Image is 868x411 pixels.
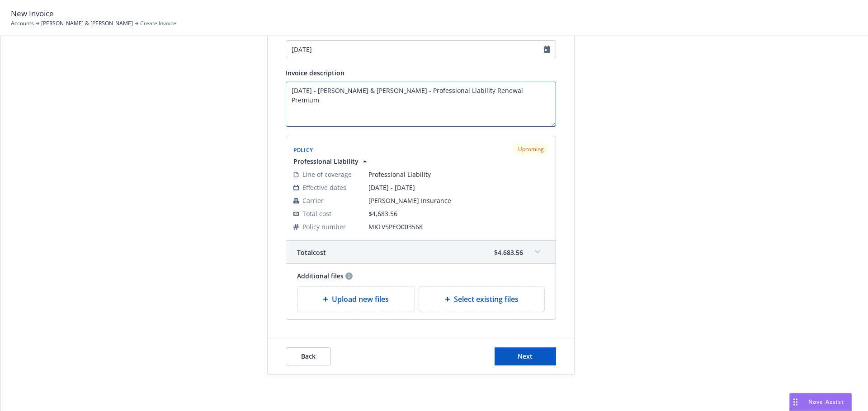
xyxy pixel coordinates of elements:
[302,183,346,192] span: Effective dates
[297,248,326,257] span: Total cost
[302,209,331,218] span: Total cost
[302,170,352,179] span: Line of coverage
[368,209,397,218] span: $4,683.56
[293,146,313,154] span: Policy
[302,222,346,231] span: Policy number
[286,69,344,77] span: Invoice description
[302,196,324,205] span: Carrier
[286,347,331,365] button: Back
[518,352,533,360] span: Next
[286,40,556,58] input: MM/DD/YYYY
[293,157,369,166] button: Professional Liability
[514,143,548,155] div: Upcoming
[368,222,548,231] span: MKLV5PEO003568
[419,286,545,312] div: Select existing files
[454,294,519,305] span: Select existing files
[368,170,548,179] span: Professional Liability
[368,183,548,192] span: [DATE] - [DATE]
[293,157,359,166] span: Professional Liability
[41,19,133,28] a: [PERSON_NAME] & [PERSON_NAME]
[495,347,556,365] button: Next
[11,19,34,28] a: Accounts
[11,8,54,19] span: New Invoice
[286,241,556,263] div: Totalcost$4,683.56
[286,82,556,127] textarea: Enter invoice description here
[140,19,176,28] span: Create Invoice
[301,352,316,360] span: Back
[790,393,801,411] div: Drag to move
[332,294,389,305] span: Upload new files
[789,393,852,411] button: Nova Assist
[494,248,523,257] span: $4,683.56
[297,271,344,281] span: Additional files
[297,286,415,312] div: Upload new files
[368,196,548,205] span: [PERSON_NAME] Insurance
[808,398,844,406] span: Nova Assist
